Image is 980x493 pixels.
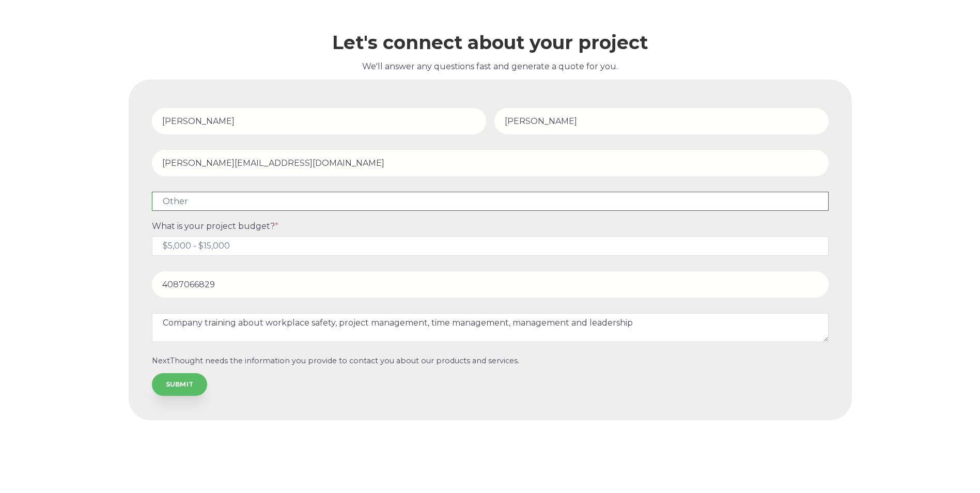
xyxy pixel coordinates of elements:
span: What is your project budget? [152,221,275,231]
textarea: Company training about workplace safety, project management, time management, management and lead... [152,313,829,342]
input: Email Address* [152,150,829,176]
input: SUBMIT [152,373,208,396]
input: First Name* [152,108,486,134]
h2: Let's connect about your project [129,32,852,53]
input: Last Name* [494,108,829,134]
p: We'll answer any questions fast and generate a quote for you. [129,60,852,73]
input: Phone number* [152,271,829,298]
p: NextThought needs the information you provide to contact you about our products and services. [152,357,829,365]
